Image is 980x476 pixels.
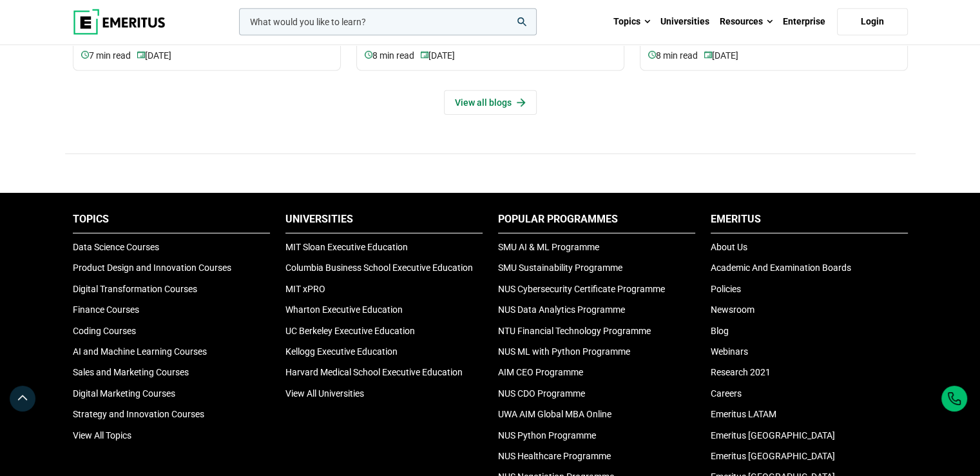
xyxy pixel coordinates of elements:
[498,263,622,273] a: SMU Sustainability Programme
[285,346,398,357] a: Kellogg Executive Education
[498,367,583,377] a: AIM CEO Programme
[498,326,651,336] a: NTU Financial Technology Programme
[498,304,625,315] a: NUS Data Analytics Programme
[73,430,131,441] a: View All Topics
[711,304,754,315] a: Newsroom
[711,346,748,357] a: Webinars
[73,367,189,377] a: Sales and Marketing Courses
[498,451,611,461] a: NUS Healthcare Programme
[73,242,159,252] a: Data Science Courses
[444,90,537,115] a: View all blogs
[73,409,204,419] a: Strategy and Innovation Courses
[711,242,747,252] a: About Us
[73,326,136,336] a: Coding Courses
[285,284,325,294] a: MIT xPRO
[711,388,742,399] a: Careers
[498,409,611,419] a: UWA AIM Global MBA Online
[711,367,771,377] a: Research 2021
[285,263,473,273] a: Columbia Business School Executive Education
[239,8,537,35] input: woocommerce-product-search-field-0
[73,304,139,315] a: Finance Courses
[498,430,596,441] a: NUS Python Programme
[711,326,729,336] a: Blog
[81,49,137,63] p: 7 min read
[73,388,175,399] a: Digital Marketing Courses
[711,263,851,273] a: Academic And Examination Boards
[498,346,630,357] a: NUS ML with Python Programme
[648,49,704,63] p: 8 min read
[137,51,145,59] img: video-views
[498,284,665,294] a: NUS Cybersecurity Certificate Programme
[711,284,741,294] a: Policies
[137,49,171,63] p: [DATE]
[81,51,89,59] img: video-views
[711,409,776,419] a: Emeritus LATAM
[704,51,712,59] img: video-views
[711,451,835,461] a: Emeritus [GEOGRAPHIC_DATA]
[285,367,463,377] a: Harvard Medical School Executive Education
[648,51,656,59] img: video-views
[285,242,408,252] a: MIT Sloan Executive Education
[73,263,231,273] a: Product Design and Innovation Courses
[285,326,415,336] a: UC Berkeley Executive Education
[498,388,585,399] a: NUS CDO Programme
[711,430,835,441] a: Emeritus [GEOGRAPHIC_DATA]
[498,242,599,252] a: SMU AI & ML Programme
[837,8,908,35] a: Login
[704,49,738,63] p: [DATE]
[73,284,197,294] a: Digital Transformation Courses
[73,346,207,357] a: AI and Machine Learning Courses
[421,51,428,59] img: video-views
[421,49,455,63] p: [DATE]
[285,304,403,315] a: Wharton Executive Education
[365,51,372,59] img: video-views
[285,388,364,399] a: View All Universities
[517,98,526,107] img: View all articles
[365,49,421,63] p: 8 min read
